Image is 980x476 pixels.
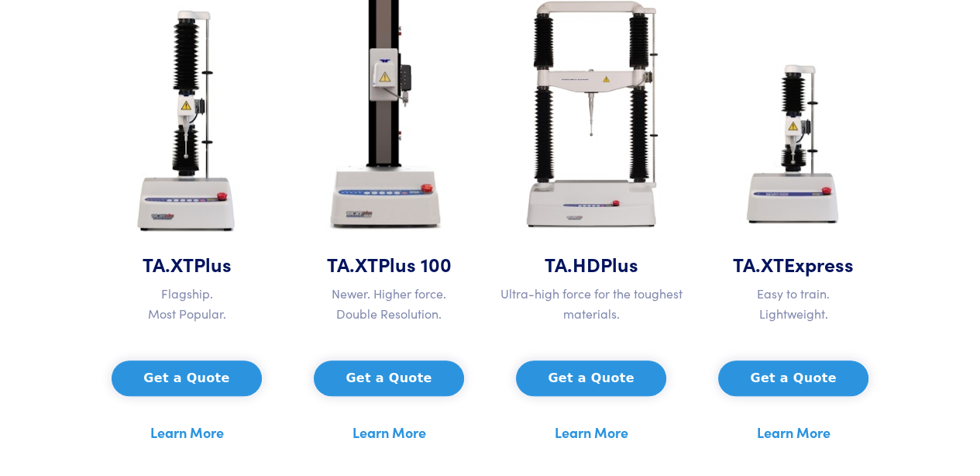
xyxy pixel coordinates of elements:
[194,250,232,278] span: Plus
[718,360,868,396] button: Get a Quote
[314,360,463,396] button: Get a Quote
[150,421,224,444] a: Learn More
[112,360,261,396] button: Get a Quote
[352,421,426,444] a: Learn More
[95,284,279,323] p: Flagship. Most Popular.
[702,284,885,323] p: Easy to train. Lightweight.
[555,421,628,444] a: Learn More
[702,250,885,278] h5: TA.XT
[500,284,683,323] p: Ultra-high force for the toughest materials.
[297,250,481,278] h5: TA.XT
[378,250,452,278] span: Plus 100
[757,421,830,444] a: Learn More
[95,250,279,278] h5: TA.XT
[297,284,481,323] p: Newer. Higher force. Double Resolution.
[600,250,638,278] span: Plus
[516,360,665,396] button: Get a Quote
[500,250,683,278] h5: TA.HD
[727,37,860,250] img: ta-xt-express-analyzer.jpg
[784,250,854,278] span: Express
